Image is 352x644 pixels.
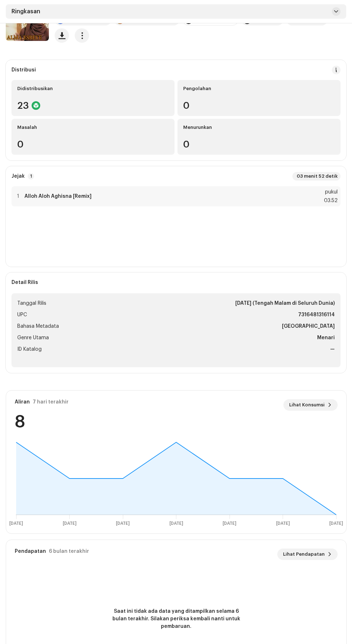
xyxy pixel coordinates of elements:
[49,549,89,554] font: 6 bulan terakhir
[297,174,338,178] font: 03 menit 52 detik
[9,521,23,526] text: [DATE]
[17,125,37,130] font: Masalah
[11,280,38,285] font: Detail Rilis
[330,347,335,352] font: —
[11,9,40,14] font: Ringkasan
[112,609,240,629] font: Saat ini tidak ada data yang ditampilkan selama 6 bulan terakhir. Silakan periksa kembali nanti u...
[283,399,338,411] button: Lihat Konsumsi
[277,549,338,560] button: Lihat Pendapatan
[63,521,77,526] text: [DATE]
[283,552,325,556] font: Lihat Pendapatan
[183,125,212,130] font: Menurunkan
[11,174,25,179] font: Jejak
[17,324,59,329] font: Bahasa Metadata
[17,86,53,91] font: Didistribusikan
[282,324,335,329] font: [GEOGRAPHIC_DATA]
[24,194,92,199] font: Alloh Aloh Aghisna [Remix]
[17,312,27,317] font: UPC
[11,67,36,73] font: Distribusi
[298,312,335,317] font: 7316481316114
[324,190,338,203] font: pukul 03.52
[17,347,42,352] font: ID Katalog
[17,335,49,340] font: Genre Utama
[17,301,46,306] font: Tanggal Rilis
[30,174,32,178] font: 1
[317,335,335,340] font: Menari
[223,521,236,526] text: [DATE]
[116,521,130,526] text: [DATE]
[329,521,343,526] text: [DATE]
[183,86,211,91] font: Pengolahan
[289,402,325,407] font: Lihat Konsumsi
[15,549,46,554] font: Pendapatan
[170,521,183,526] text: [DATE]
[235,301,335,306] font: [DATE] (Tengah Malam di Seluruh Dunia)
[15,400,30,405] font: Aliran
[276,521,290,526] text: [DATE]
[33,400,69,405] font: 7 hari terakhir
